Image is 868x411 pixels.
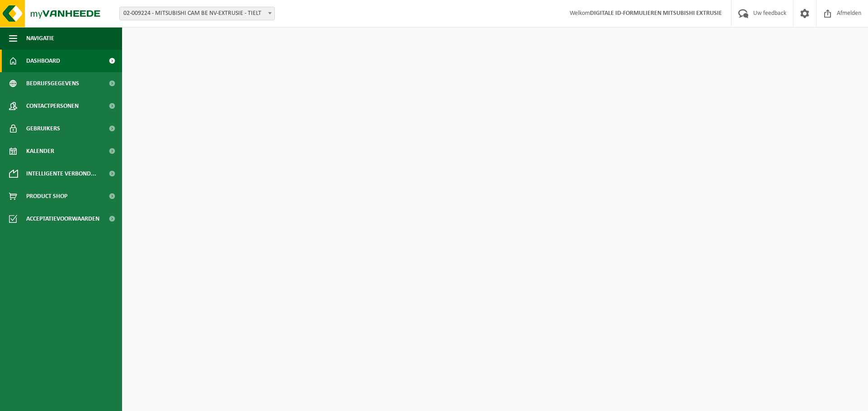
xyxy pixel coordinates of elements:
[26,95,79,117] span: Contactpersonen
[590,10,722,17] strong: DIGITALE ID-FORMULIEREN MITSUBISHI EXTRUSIE
[26,72,79,95] span: Bedrijfsgegevens
[26,117,60,140] span: Gebruikers
[26,50,60,72] span: Dashboard
[120,7,274,20] span: 02-009224 - MITSUBISHI CAM BE NV-EXTRUSIE - TIELT
[26,208,99,230] span: Acceptatievoorwaarden
[26,140,54,162] span: Kalender
[119,7,275,20] span: 02-009224 - MITSUBISHI CAM BE NV-EXTRUSIE - TIELT
[26,162,96,185] span: Intelligente verbond...
[26,27,54,50] span: Navigatie
[26,185,67,208] span: Product Shop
